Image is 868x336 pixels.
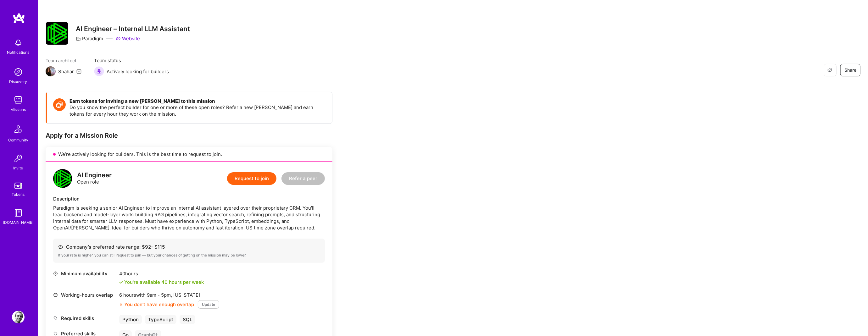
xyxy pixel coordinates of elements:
[94,66,104,76] img: Actively looking for builders
[46,57,81,64] span: Team architect
[146,292,173,298] span: 9am - 5pm ,
[14,183,22,189] img: tokens
[119,270,204,277] div: 40 hours
[76,36,81,41] i: icon CompanyGray
[94,57,169,64] span: Team status
[58,68,74,75] div: Shahar
[12,36,25,49] img: bell
[53,316,58,321] i: icon Tag
[119,301,194,308] div: You don’t have enough overlap
[53,196,325,202] div: Description
[7,49,30,56] div: Notifications
[119,279,204,285] div: You're available 40 hours per week
[119,303,123,306] i: icon CloseOrange
[76,69,81,74] i: icon Mail
[12,94,25,106] img: teamwork
[58,244,320,250] div: Company’s preferred rate range: $ 92 - $ 115
[53,205,325,231] div: Paradigm is seeking a senior AI Engineer to improve an internal AI assistant layered over their p...
[119,292,219,298] div: 6 hours with [US_STATE]
[77,172,112,185] div: Open role
[9,78,27,85] div: Discovery
[844,67,856,73] span: Share
[76,25,190,33] h3: AI Engineer – Internal LLM Assistant
[53,270,116,277] div: Minimum availability
[198,300,219,309] button: Update
[11,106,26,113] div: Missions
[116,35,140,42] a: Website
[14,165,23,171] div: Invite
[53,292,116,298] div: Working-hours overlap
[827,68,832,73] i: icon EyeClosed
[12,66,25,78] img: discovery
[46,147,332,162] div: We’re actively looking for builders. This is the best time to request to join.
[53,315,116,322] div: Required skills
[12,311,25,323] img: User Avatar
[53,271,58,276] i: icon Clock
[46,131,332,140] div: Apply for a Mission Role
[227,172,276,185] button: Request to join
[10,311,26,323] a: User Avatar
[58,253,320,258] div: If your rate is higher, you can still request to join — but your chances of getting on the missio...
[180,315,195,324] div: SQL
[77,172,112,179] div: AI Engineer
[119,315,142,324] div: Python
[12,207,25,219] img: guide book
[3,219,34,226] div: [DOMAIN_NAME]
[53,169,72,188] img: logo
[53,331,58,336] i: icon Tag
[12,152,25,165] img: Invite
[840,64,860,76] button: Share
[13,13,25,24] img: logo
[107,68,169,75] span: Actively looking for builders
[281,172,325,185] button: Refer a peer
[145,315,176,324] div: TypeScript
[46,66,56,76] img: Team Architect
[119,280,123,284] i: icon Check
[11,122,26,137] img: Community
[46,22,68,45] img: Company Logo
[70,104,326,117] p: Do you know the perfect builder for one or more of these open roles? Refer a new [PERSON_NAME] an...
[12,191,25,198] div: Tokens
[8,137,28,143] div: Community
[58,245,63,249] i: icon Cash
[53,98,66,111] img: Token icon
[76,35,103,42] div: Paradigm
[53,293,58,297] i: icon World
[70,98,326,104] h4: Earn tokens for inviting a new [PERSON_NAME] to this mission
